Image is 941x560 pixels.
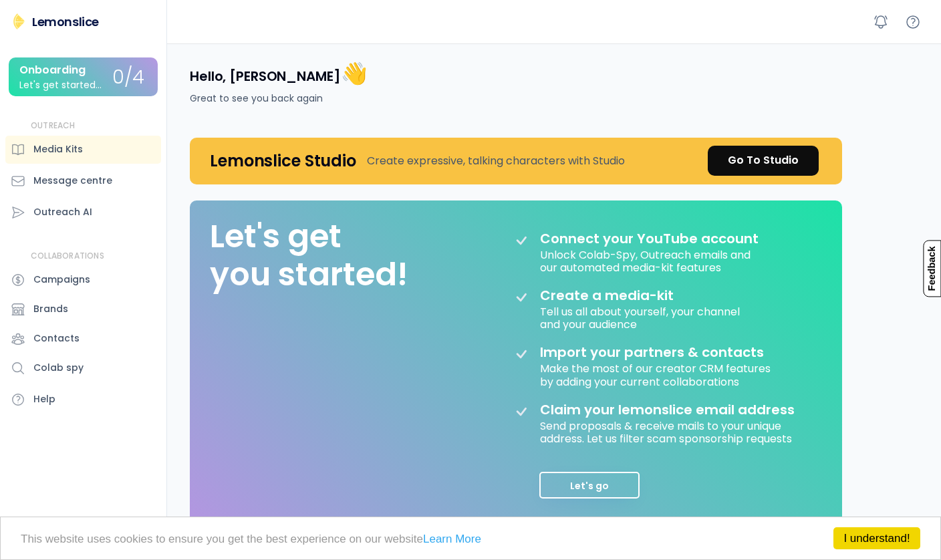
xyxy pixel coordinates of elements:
[31,120,76,132] div: OUTREACH
[540,344,764,360] div: Import your partners & contacts
[423,533,481,545] a: Learn More
[367,153,625,169] div: Create expressive, talking characters with Studio
[190,92,323,106] div: Great to see you back again
[210,150,356,171] h4: Lemonslice Studio
[33,205,92,219] div: Outreach AI
[33,273,90,287] div: Campaigns
[21,533,920,545] p: This website uses cookies to ensure you get the best experience on our website
[540,360,773,388] div: Make the most of our creator CRM features by adding your current collaborations
[19,80,102,90] div: Let's get started...
[540,402,795,418] div: Claim your lemonslice email address
[833,527,920,549] a: I understand!
[190,59,367,88] h4: Hello, [PERSON_NAME]
[540,418,807,445] div: Send proposals & receive mails to your unique address. Let us filter scam sponsorship requests
[539,472,640,499] button: Let's go
[540,247,753,274] div: Unlock Colab-Spy, Outreach emails and our automated media-kit features
[11,13,27,29] img: Lemonslice
[31,251,104,262] div: COLLABORATIONS
[33,302,68,316] div: Brands
[708,146,819,176] a: Go To Studio
[33,142,83,156] div: Media Kits
[32,13,99,30] div: Lemonslice
[19,64,86,76] div: Onboarding
[341,58,368,88] font: 👋
[210,217,408,294] div: Let's get you started!
[33,361,84,375] div: Colab spy
[540,287,707,303] div: Create a media-kit
[540,231,759,247] div: Connect your YouTube account
[33,331,80,345] div: Contacts
[540,303,743,331] div: Tell us all about yourself, your channel and your audience
[112,67,144,88] div: 0/4
[728,152,799,168] div: Go To Studio
[33,392,55,406] div: Help
[33,174,112,188] div: Message centre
